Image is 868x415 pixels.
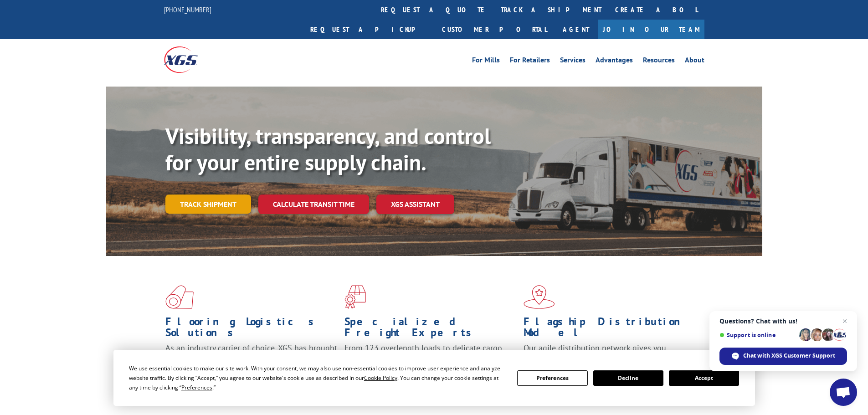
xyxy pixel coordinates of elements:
a: Advantages [596,56,633,67]
h1: Flooring Logistics Solutions [165,316,338,343]
a: For Mills [472,56,500,67]
span: Chat with XGS Customer Support [743,352,835,360]
h1: Specialized Freight Experts [344,316,517,343]
button: Decline [593,370,663,386]
a: Track shipment [165,195,251,214]
a: Request a pickup [303,20,435,39]
button: Preferences [517,370,587,386]
span: Preferences [181,384,212,391]
a: Agent [554,20,598,39]
a: About [685,56,704,67]
span: Close chat [839,316,850,327]
button: Accept [669,370,739,386]
div: Chat with XGS Customer Support [719,348,847,365]
img: xgs-icon-total-supply-chain-intelligence-red [165,285,194,309]
h1: Flagship Distribution Model [524,316,696,343]
div: We use essential cookies to make our site work. With your consent, we may also use non-essential ... [129,364,506,392]
a: For Retailers [510,56,550,67]
a: Services [560,56,586,67]
span: As an industry carrier of choice, XGS has brought innovation and dedication to flooring logistics... [165,343,337,375]
a: Resources [643,56,675,67]
div: Cookie Consent Prompt [113,350,755,406]
img: xgs-icon-flagship-distribution-model-red [524,285,555,309]
span: Our agile distribution network gives you nationwide inventory management on demand. [524,343,691,364]
b: Visibility, transparency, and control for your entire supply chain. [165,122,491,176]
a: Calculate transit time [258,195,369,214]
a: Join Our Team [598,20,704,39]
div: Open chat [830,379,857,406]
p: From 123 overlength loads to delicate cargo, our experienced staff knows the best way to move you... [344,343,517,383]
a: [PHONE_NUMBER] [164,5,211,14]
img: xgs-icon-focused-on-flooring-red [344,285,366,309]
span: Questions? Chat with us! [719,318,847,325]
a: XGS ASSISTANT [376,195,454,214]
span: Support is online [719,332,796,338]
a: Customer Portal [435,20,554,39]
span: Cookie Policy [364,374,397,382]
